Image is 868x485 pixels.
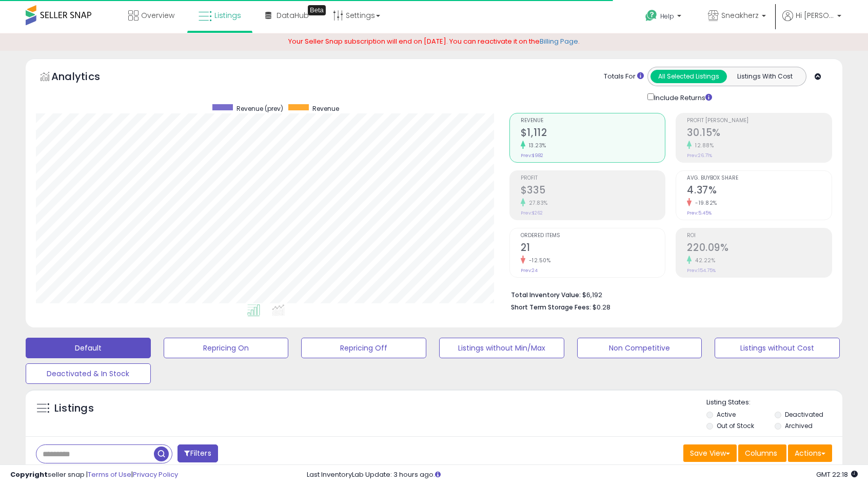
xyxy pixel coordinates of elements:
small: 12.88% [692,142,714,149]
strong: Copyright [10,470,48,479]
span: $0.28 [593,302,610,312]
button: All Selected Listings [650,70,727,83]
small: Prev: 5.45% [687,210,712,216]
span: Avg. Buybox Share [687,176,832,181]
label: Archived [785,421,813,430]
h2: 4.37% [687,184,832,198]
button: Repricing On [164,338,289,358]
h2: 21 [521,242,665,256]
a: Billing Page [540,36,578,46]
a: Help [637,2,692,33]
span: Sneakherz [721,10,759,21]
button: Default [26,338,151,358]
span: DataHub [277,10,309,21]
b: Short Term Storage Fees: [511,303,591,312]
button: Non Competitive [577,338,702,358]
h2: 30.15% [687,127,832,141]
span: Your Seller Snap subscription will end on [DATE]. You can reactivate it on the . [288,36,580,46]
h5: Listings [54,401,94,416]
span: Hi [PERSON_NAME] [796,10,834,21]
button: Listings without Min/Max [439,338,564,358]
h2: $1,112 [521,127,665,141]
button: Listings With Cost [726,70,803,83]
small: -19.82% [692,199,717,207]
small: Prev: $262 [521,210,543,216]
span: Profit [PERSON_NAME] [687,118,832,124]
small: 27.83% [525,199,548,207]
span: Revenue (prev) [236,104,283,113]
a: Hi [PERSON_NAME] [782,10,841,33]
p: Listing States: [706,398,842,408]
label: Deactivated [785,410,823,419]
button: Repricing Off [301,338,426,358]
b: Total Inventory Value: [511,290,581,299]
div: Last InventoryLab Update: 3 hours ago. [307,470,858,480]
small: Prev: 24 [521,267,538,274]
li: $6,192 [511,288,824,300]
span: Help [660,12,674,21]
h5: Analytics [51,69,120,86]
div: Include Returns [640,91,724,103]
button: Columns [738,444,786,462]
small: Prev: 154.75% [687,267,716,274]
span: ROI [687,233,832,239]
span: 2025-09-13 22:18 GMT [816,470,858,479]
span: Ordered Items [521,233,665,239]
span: Columns [745,448,777,458]
small: Prev: $982 [521,152,543,159]
label: Out of Stock [717,421,754,430]
small: 42.22% [692,257,715,264]
span: Listings [214,10,241,21]
h2: $335 [521,184,665,198]
i: Get Help [645,9,658,22]
button: Actions [788,444,832,462]
button: Save View [683,444,737,462]
div: Totals For [604,72,644,82]
small: Prev: 26.71% [687,152,712,159]
button: Filters [177,444,218,462]
button: Listings without Cost [715,338,840,358]
span: Profit [521,176,665,181]
label: Active [717,410,736,419]
span: Revenue [521,118,665,124]
div: Tooltip anchor [308,5,326,15]
h2: 220.09% [687,242,832,256]
a: Privacy Policy [133,470,178,479]
a: Terms of Use [88,470,131,479]
small: -12.50% [525,257,551,264]
span: Revenue [312,104,339,113]
span: Overview [141,10,174,21]
div: seller snap | | [10,470,178,480]
small: 13.23% [525,142,546,149]
button: Deactivated & In Stock [26,363,151,384]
